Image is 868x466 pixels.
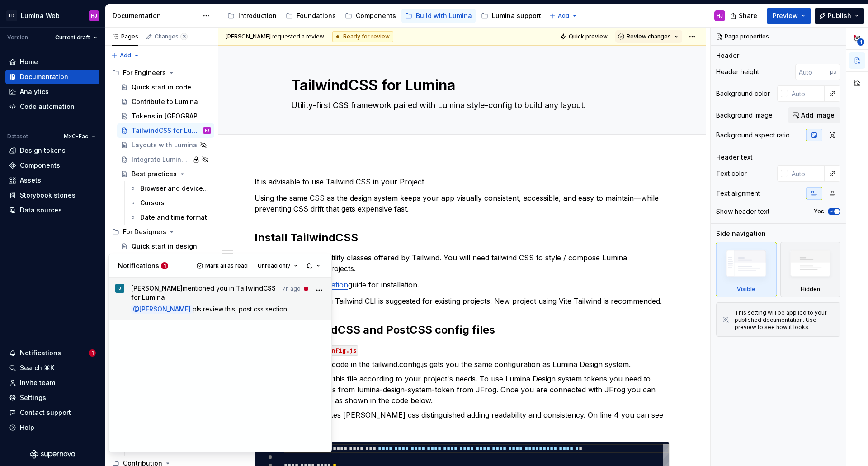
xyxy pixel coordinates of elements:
[313,284,325,296] button: More
[118,261,159,270] p: Notifications
[131,284,278,302] span: mentioned you in
[205,262,248,269] span: Mark all as read
[258,262,290,269] span: Unread only
[131,305,193,314] span: @
[118,284,121,293] div: J
[282,284,301,293] time: 9/8/2025, 12:46 PM
[254,259,302,272] button: Unread only
[193,305,288,313] span: pls review this, post css section.
[139,305,191,313] span: [PERSON_NAME]
[131,284,183,292] span: [PERSON_NAME]
[161,262,168,269] span: 1
[194,259,252,272] button: Mark all as read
